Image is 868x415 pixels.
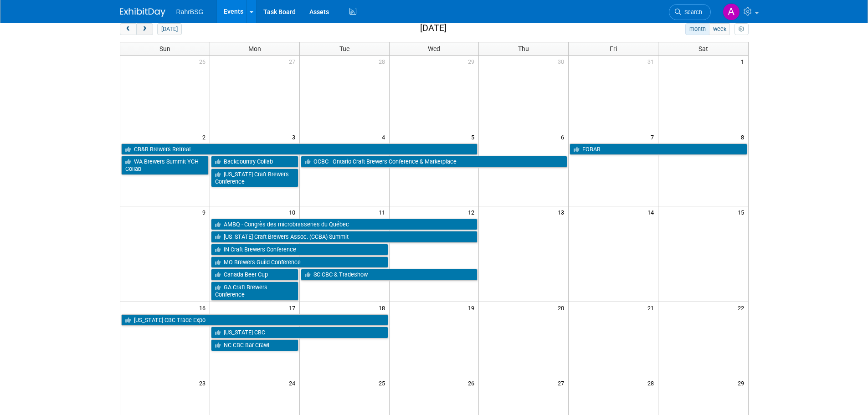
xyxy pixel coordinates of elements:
[121,314,388,326] a: [US_STATE] CBC Trade Expo
[211,156,298,168] a: Backcountry Collab
[699,45,708,52] span: Sat
[198,56,210,67] span: 26
[709,23,730,35] button: week
[420,23,447,33] h2: [DATE]
[121,143,478,155] a: CB&B Brewers Retreat
[211,269,298,281] a: Canada Beer Cup
[467,302,478,313] span: 19
[560,131,568,143] span: 6
[201,206,210,218] span: 9
[740,131,748,143] span: 8
[120,23,137,35] button: prev
[120,8,165,17] img: ExhibitDay
[211,256,388,268] a: MO Brewers Guild Conference
[467,56,478,67] span: 29
[157,23,181,35] button: [DATE]
[121,156,209,174] a: WA Brewers Summit YCH Collab
[159,45,170,52] span: Sun
[610,45,617,52] span: Fri
[685,23,709,35] button: month
[301,156,568,168] a: OCBC - Ontario Craft Brewers Conference & Marketplace
[288,206,299,218] span: 10
[723,3,740,20] img: Ashley Grotewold
[211,282,298,300] a: GA Craft Brewers Conference
[136,23,153,35] button: next
[378,206,389,218] span: 11
[201,131,210,143] span: 2
[740,56,748,67] span: 1
[211,219,478,231] a: AMBQ - Congrès des microbrasseries du Québec
[176,8,204,15] span: RahrBSG
[291,131,299,143] span: 3
[737,302,748,313] span: 22
[428,45,440,52] span: Wed
[288,302,299,313] span: 17
[378,56,389,67] span: 28
[734,23,748,35] button: myCustomButton
[647,377,658,389] span: 28
[470,131,478,143] span: 5
[378,302,389,313] span: 18
[378,377,389,389] span: 25
[288,56,299,67] span: 27
[518,45,529,52] span: Thu
[570,143,747,155] a: FOBAB
[737,206,748,218] span: 15
[301,269,478,281] a: SC CBC & Tradeshow
[681,9,702,15] span: Search
[211,339,298,351] a: NC CBC Bar Crawl
[381,131,389,143] span: 4
[557,206,568,218] span: 13
[288,377,299,389] span: 24
[739,26,745,32] i: Personalize Calendar
[647,206,658,218] span: 14
[647,302,658,313] span: 21
[211,327,388,338] a: [US_STATE] CBC
[211,169,298,187] a: [US_STATE] Craft Brewers Conference
[339,45,349,52] span: Tue
[211,244,388,256] a: IN Craft Brewers Conference
[198,302,210,313] span: 16
[467,206,478,218] span: 12
[211,231,478,243] a: [US_STATE] Craft Brewers Assoc. (CCBA) Summit
[737,377,748,389] span: 29
[557,377,568,389] span: 27
[557,56,568,67] span: 30
[647,56,658,67] span: 31
[669,4,711,20] a: Search
[650,131,658,143] span: 7
[467,377,478,389] span: 26
[248,45,261,52] span: Mon
[557,302,568,313] span: 20
[198,377,210,389] span: 23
